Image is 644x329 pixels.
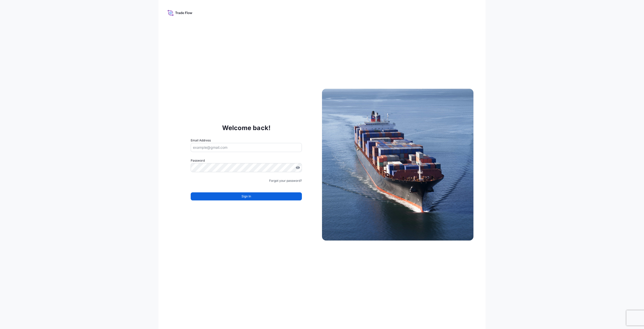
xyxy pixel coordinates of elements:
[242,194,251,199] span: Sign In
[191,138,211,143] label: Email Address
[191,158,302,163] label: Password
[322,89,473,241] img: Ship illustration
[222,124,271,132] p: Welcome back!
[191,143,302,152] input: example@gmail.com
[296,166,300,170] button: Show password
[269,178,302,183] a: Forgot your password?
[191,192,302,200] button: Sign In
